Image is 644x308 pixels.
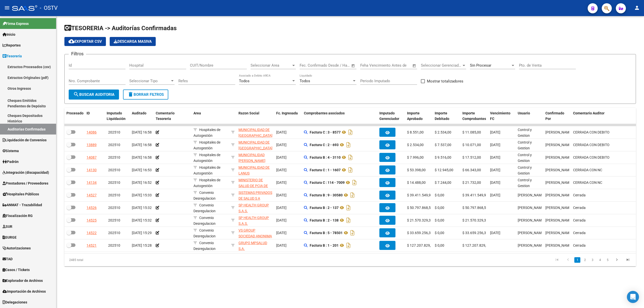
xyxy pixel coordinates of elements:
[435,130,451,134] span: $ 2.534,00
[350,63,356,69] button: Open calendar
[64,37,106,46] button: Exportar CSV
[64,254,178,266] div: 2485 total
[462,168,481,172] span: $ 66.343,00
[87,180,97,186] div: 14134
[3,213,33,218] span: Fiscalización RG
[421,63,462,68] span: Seleccionar Gerenciador
[407,168,426,172] span: $ 53.398,00
[3,289,46,294] span: Importación de Archivos
[132,218,152,222] span: [DATE] 15:32
[114,39,152,44] span: Descarga Masiva
[68,39,102,44] span: Exportar CSV
[87,167,97,173] div: 14130
[349,229,356,237] i: Descargar documento
[130,108,154,124] datatable-header-cell: Auditado
[73,91,79,97] mat-icon: search
[405,108,433,124] datatable-header-cell: Importe Aprobado
[605,257,611,263] a: 5
[108,243,120,247] span: 202510
[132,155,152,159] span: [DATE] 16:58
[573,181,602,185] span: CERRADA CON NC
[581,256,589,264] li: page 2
[107,111,126,121] span: Imputado Liquidación
[110,37,156,46] app-download-masive: Descarga masiva de comprobantes (adjuntos)
[310,155,341,159] strong: Factura B : 4 - 3110
[518,140,534,167] span: Control y Gestion Hospitales Públicos (OSTV)
[238,216,269,226] span: SP HEALTH GROUP S.A.S.
[435,231,444,235] span: $ 0,00
[108,231,120,235] span: 202510
[300,63,320,68] input: Fecha inicio
[545,206,572,210] span: [PERSON_NAME]
[123,90,168,100] button: Borrar Filtros
[193,203,216,213] span: Convenio Desregulacion
[573,168,602,172] span: CERRADA CON NC
[490,130,500,134] span: [DATE]
[345,216,352,224] i: Descargar documento
[236,108,274,124] datatable-header-cell: Razon Social
[238,165,272,175] div: - 30999001005
[132,243,152,247] span: [DATE] 15:28
[87,205,97,211] div: 14526
[274,108,302,124] datatable-header-cell: Fc. Ingresada
[543,108,571,124] datatable-header-cell: Confirmado Por
[490,193,500,197] span: [DATE]
[490,181,500,185] span: [DATE]
[193,111,201,115] span: Area
[128,92,164,97] span: Borrar Filtros
[132,181,152,185] span: [DATE] 16:52
[597,257,603,263] a: 4
[3,159,19,164] span: Padrón
[470,63,491,68] span: Sin Procesar
[3,181,48,186] span: Prestadores / Proveedores
[462,206,488,210] span: $ 50.797.868,50
[238,203,269,213] span: SP HEALTH GROUP S.A.S.
[105,108,130,124] datatable-header-cell: Imputado Liquidación
[193,216,216,226] span: Convenio Desregulacion
[604,256,611,264] li: page 5
[462,243,490,247] span: $ 127.207.829,00
[488,108,516,124] datatable-header-cell: Vencimiento FC
[3,32,15,37] span: Inicio
[573,155,610,159] span: CERRADA CON DEBITO
[435,168,453,172] span: $ 12.945,00
[518,111,530,115] span: Usuario
[64,108,85,124] datatable-header-cell: Procesado
[462,218,488,222] span: $ 21.570.329,30
[110,37,156,46] button: Descarga Masiva
[3,137,47,143] span: Liquidación de Convenios
[73,92,114,97] span: Buscar Auditoria
[193,140,220,150] span: Hospitales de Autogestión
[310,130,341,134] strong: Factura C : 3 - 8577
[276,181,287,185] span: [DATE]
[427,78,463,84] span: Mostrar totalizadores
[132,206,152,210] span: [DATE] 15:32
[462,193,488,197] span: $ 39.411.549,90
[132,168,152,172] span: [DATE] 16:53
[85,108,105,124] datatable-header-cell: ID
[545,130,572,134] span: [PERSON_NAME]
[68,38,74,44] mat-icon: cloud_download
[490,168,500,172] span: [DATE]
[276,218,287,222] span: [DATE]
[238,228,272,238] span: VS GROUP SOCIEDAD ANONIMA
[108,168,120,172] span: 202510
[518,153,534,180] span: Control y Gestion Hospitales Públicos (OSTV)
[193,153,220,163] span: Hospitales de Autogestión
[545,193,572,197] span: [PERSON_NAME]
[276,231,287,235] span: [DATE]
[589,256,596,264] li: page 3
[310,181,345,185] strong: Factura C : 114 - 7009
[518,206,545,210] span: [PERSON_NAME]
[238,140,272,156] span: MUNICIPALIDAD DE [GEOGRAPHIC_DATA][PERSON_NAME]
[490,231,500,235] span: [DATE]
[435,218,444,222] span: $ 0,00
[238,178,268,194] span: MINISTERIO DE SALUD DE PCIA DE BSAS
[129,79,170,83] span: Seleccionar Tipo
[545,143,572,147] span: [PERSON_NAME]
[132,130,152,134] span: [DATE] 16:58
[238,215,272,226] div: - 30715935933
[545,218,572,222] span: [PERSON_NAME]
[545,111,564,121] span: Confirmado Por
[69,90,119,100] button: Buscar Auditoria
